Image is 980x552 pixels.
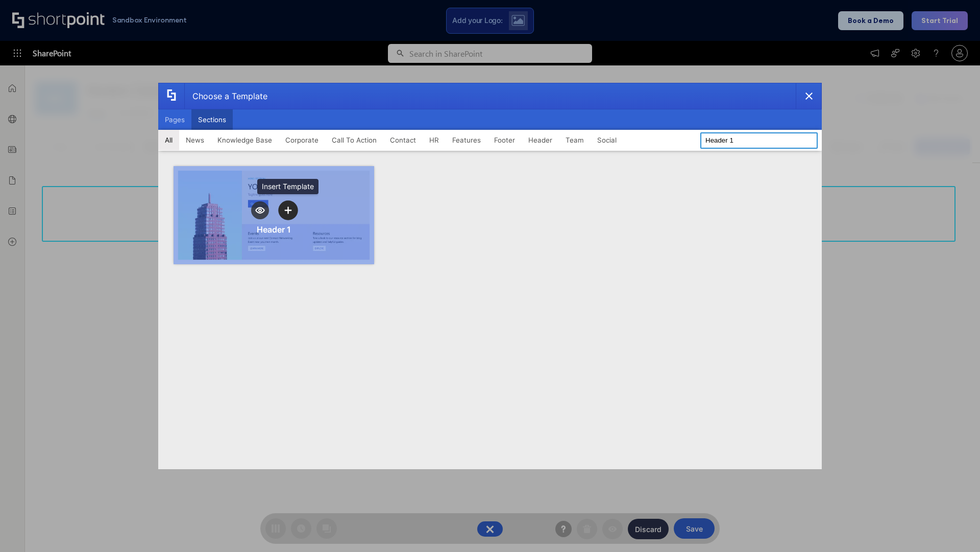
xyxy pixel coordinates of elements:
[559,130,591,150] button: Team
[179,130,211,150] button: News
[325,130,383,150] button: Call To Action
[700,132,818,149] input: Search
[158,83,822,469] div: template selector
[158,130,179,150] button: All
[211,130,279,150] button: Knowledge Base
[423,130,446,150] button: HR
[446,130,487,150] button: Features
[184,83,267,109] div: Choose a Template
[257,224,291,235] div: Header 1
[591,130,623,150] button: Social
[191,109,233,130] button: Sections
[158,109,191,130] button: Pages
[522,130,559,150] button: Header
[929,503,980,552] iframe: Chat Widget
[383,130,423,150] button: Contact
[279,130,325,150] button: Corporate
[487,130,522,150] button: Footer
